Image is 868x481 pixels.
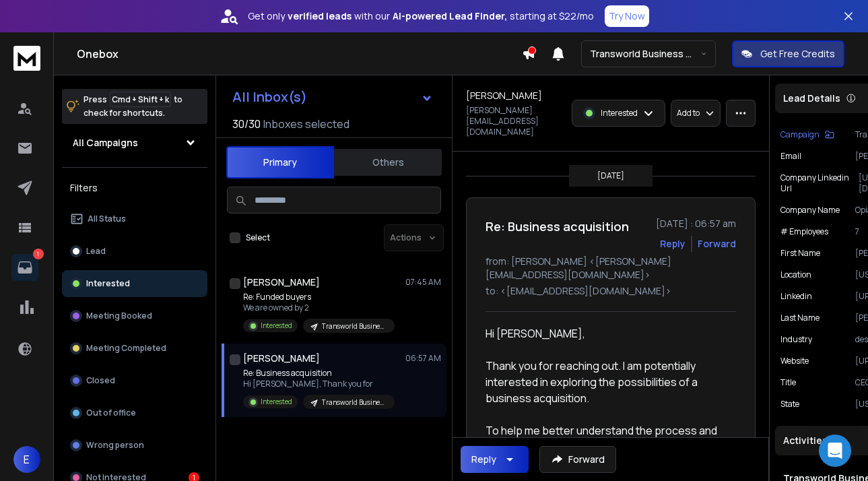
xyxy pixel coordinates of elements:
[243,368,395,379] p: Re: Business acquisition
[243,292,395,302] p: Re: Funded buyers
[86,440,144,451] p: Wrong person
[334,148,442,177] button: Others
[33,249,44,259] p: 1
[62,335,207,362] button: Meeting Completed
[486,358,725,406] div: Thank you for reaching out. I am potentially interested in exploring the possibilities of a busin...
[405,353,441,364] p: 06:57 AM
[486,217,629,236] h1: Re: Business acquisition
[248,9,594,23] p: Get only with our starting at $22/mo
[13,446,40,473] button: E
[539,446,616,473] button: Forward
[780,172,859,194] p: Company Linkedin Url
[677,108,700,119] p: Add to
[698,237,736,251] div: Forward
[461,446,529,473] button: Reply
[246,232,270,243] label: Select
[780,377,796,388] p: title
[232,116,261,132] span: 30 / 30
[226,146,334,179] button: Primary
[732,40,844,67] button: Get Free Credits
[243,352,320,365] h1: [PERSON_NAME]
[466,105,564,137] p: [PERSON_NAME][EMAIL_ADDRESS][DOMAIN_NAME]
[62,238,207,265] button: Lead
[110,92,171,107] span: Cmd + Shift + k
[86,311,152,321] p: Meeting Booked
[13,46,40,71] img: logo
[780,129,820,140] p: Campaign
[261,321,292,331] p: Interested
[62,367,207,394] button: Closed
[760,47,835,61] p: Get Free Credits
[86,343,166,354] p: Meeting Completed
[62,399,207,426] button: Out of office
[780,248,820,259] p: First Name
[780,334,812,345] p: industry
[780,205,840,216] p: Company Name
[62,179,207,197] h3: Filters
[62,205,207,232] button: All Status
[222,84,444,110] button: All Inbox(s)
[660,237,686,251] button: Reply
[780,313,820,323] p: Last Name
[783,92,840,105] p: Lead Details
[471,453,496,466] div: Reply
[322,321,387,331] p: Transworld Business Advisors | [GEOGRAPHIC_DATA]
[73,136,138,150] h1: All Campaigns
[780,399,799,410] p: State
[780,269,811,280] p: location
[86,278,130,289] p: Interested
[77,46,522,62] h1: Onebox
[466,89,542,102] h1: [PERSON_NAME]
[88,214,126,224] p: All Status
[62,129,207,156] button: All Campaigns
[780,129,834,140] button: Campaign
[393,9,507,23] strong: AI-powered Lead Finder,
[288,9,352,23] strong: verified leads
[405,277,441,288] p: 07:45 AM
[780,356,809,366] p: website
[590,47,701,61] p: Transworld Business Advisors of [GEOGRAPHIC_DATA]
[62,432,207,459] button: Wrong person
[243,276,320,289] h1: [PERSON_NAME]
[261,397,292,407] p: Interested
[656,217,736,230] p: [DATE] : 06:57 am
[84,93,182,120] p: Press to check for shortcuts.
[11,254,38,281] a: 1
[819,435,851,467] div: Open Intercom Messenger
[86,375,115,386] p: Closed
[86,408,136,418] p: Out of office
[605,5,649,27] button: Try Now
[62,302,207,329] button: Meeting Booked
[780,151,801,162] p: Email
[243,302,395,313] p: We are owned by 2
[486,284,736,298] p: to: <[EMAIL_ADDRESS][DOMAIN_NAME]>
[486,255,736,282] p: from: [PERSON_NAME] <[PERSON_NAME][EMAIL_ADDRESS][DOMAIN_NAME]>
[263,116,349,132] h3: Inboxes selected
[609,9,645,23] p: Try Now
[780,291,812,302] p: linkedin
[601,108,638,119] p: Interested
[597,170,624,181] p: [DATE]
[486,325,725,342] div: Hi [PERSON_NAME],
[62,270,207,297] button: Interested
[232,90,307,104] h1: All Inbox(s)
[86,246,106,257] p: Lead
[322,397,387,408] p: Transworld Business Advisors | [GEOGRAPHIC_DATA]
[243,379,395,389] p: Hi [PERSON_NAME], Thank you for
[780,226,828,237] p: # Employees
